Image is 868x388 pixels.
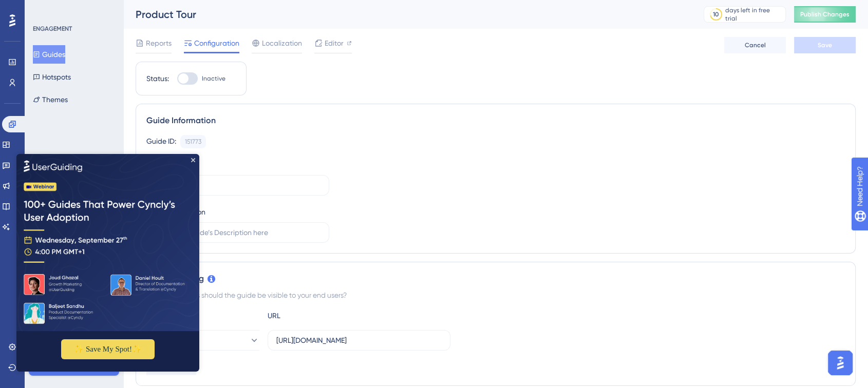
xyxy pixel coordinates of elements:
span: Editor [325,37,344,49]
span: Localization [262,37,302,49]
div: Status: [146,72,169,85]
span: Save [818,41,832,49]
button: Hotspots [33,68,71,86]
span: Configuration [194,37,239,49]
div: Product Tour [136,7,678,22]
div: ENGAGEMENT [33,25,72,33]
button: Publish Changes [794,6,856,23]
div: Guide Information [146,114,845,127]
input: Type your Guide’s Name here [155,180,320,191]
div: Close Preview [175,4,179,8]
span: Publish Changes [800,10,850,18]
input: yourwebsite.com/path [276,335,442,346]
div: URL [268,309,381,322]
div: Choose A Rule [146,309,259,322]
span: Reports [146,37,172,49]
span: Need Help? [24,3,64,15]
span: Cancel [745,41,766,49]
input: Type your Guide’s Description here [155,227,320,238]
iframe: UserGuiding AI Assistant Launcher [825,347,856,378]
div: On which pages should the guide be visible to your end users? [146,289,845,301]
div: Page Targeting [146,273,845,285]
button: Save [794,37,856,53]
button: ✨ Save My Spot!✨ [45,185,138,205]
button: Cancel [724,37,786,53]
div: 151773 [185,138,201,146]
button: Guides [33,45,65,64]
span: Inactive [202,74,225,83]
div: Guide ID: [146,135,176,148]
button: Themes [33,90,68,109]
div: days left in free trial [725,6,782,23]
button: equals [146,330,259,351]
div: 10 [713,10,719,18]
